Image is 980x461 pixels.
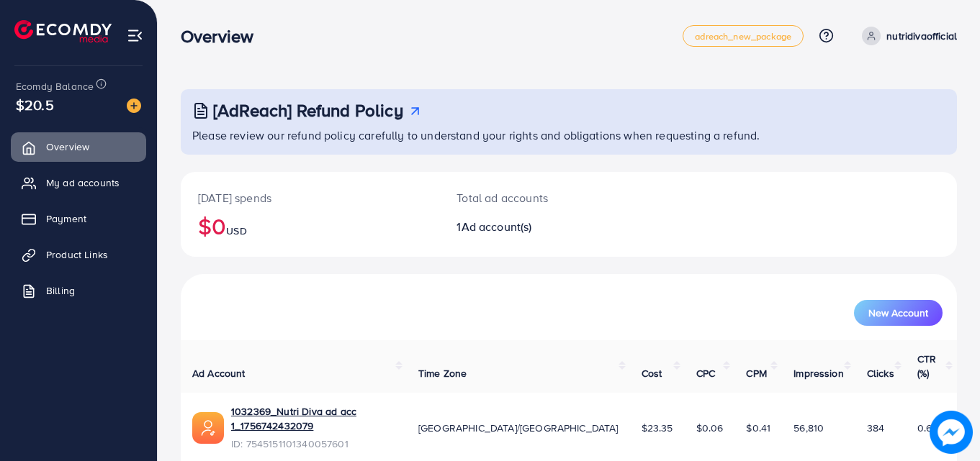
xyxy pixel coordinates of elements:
[46,283,75,298] span: Billing
[457,189,616,206] p: Total ad accounts
[192,412,224,444] img: ic-ads-acc.e4c84228.svg
[46,175,120,190] span: My ad accounts
[16,79,94,93] span: Ecomdy Balance
[231,437,395,451] span: ID: 7545151101340057601
[11,240,146,269] a: Product Links
[642,421,673,435] span: $23.35
[794,421,824,435] span: 56,810
[917,421,938,435] span: 0.68
[696,421,724,435] span: $0.06
[213,100,403,121] h3: [AdReach] Refund Policy
[642,366,662,380] span: Cost
[226,224,246,238] span: USD
[46,211,86,226] span: Payment
[856,27,957,45] a: nutridivaofficial
[794,366,844,380] span: Impression
[14,20,112,42] img: logo
[198,189,422,206] p: [DATE] spends
[418,421,619,435] span: [GEOGRAPHIC_DATA]/[GEOGRAPHIC_DATA]
[418,366,467,380] span: Time Zone
[198,212,422,239] h2: $0
[16,94,54,115] span: $20.5
[46,247,108,262] span: Product Links
[11,168,146,197] a: My ad accounts
[181,26,265,47] h3: Overview
[746,366,766,380] span: CPM
[457,220,616,234] h2: 1
[867,366,894,380] span: Clicks
[854,300,943,326] button: New Account
[462,219,532,234] span: Ad account(s)
[868,308,928,318] span: New Account
[683,25,804,47] a: adreach_new_package
[192,127,948,144] p: Please review our refund policy carefully to understand your rights and obligations when requesti...
[231,404,395,434] a: 1032369_Nutri Diva ad acc 1_1756742432079
[917,352,936,380] span: CTR (%)
[11,276,146,305] a: Billing
[886,27,957,45] p: nutridivaofficial
[127,99,141,113] img: image
[696,366,715,380] span: CPC
[867,421,884,435] span: 384
[746,421,770,435] span: $0.41
[930,411,973,454] img: image
[192,366,246,380] span: Ad Account
[127,27,143,44] img: menu
[46,140,89,154] span: Overview
[11,132,146,161] a: Overview
[695,32,791,41] span: adreach_new_package
[11,204,146,233] a: Payment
